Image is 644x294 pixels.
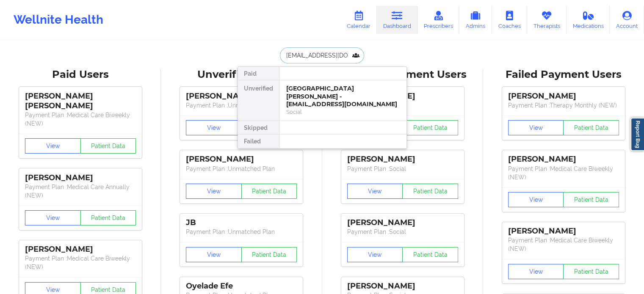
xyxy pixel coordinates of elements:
[186,218,297,228] div: JB
[347,184,403,199] button: View
[508,264,564,279] button: View
[241,184,297,199] button: Patient Data
[238,67,279,80] div: Paid
[80,138,136,154] button: Patient Data
[186,154,297,164] div: [PERSON_NAME]
[186,101,297,110] p: Payment Plan : Unmatched Plan
[508,101,619,110] p: Payment Plan : Therapy Monthly (NEW)
[186,165,297,173] p: Payment Plan : Unmatched Plan
[25,254,136,271] p: Payment Plan : Medical Care Biweekly (NEW)
[25,91,136,111] div: [PERSON_NAME] [PERSON_NAME]
[508,192,564,207] button: View
[630,118,644,151] a: Report Bug
[492,6,527,34] a: Coaches
[238,135,279,148] div: Failed
[186,120,242,135] button: View
[186,228,297,236] p: Payment Plan : Unmatched Plan
[563,120,619,135] button: Patient Data
[286,85,400,108] div: [GEOGRAPHIC_DATA][PERSON_NAME] - [EMAIL_ADDRESS][DOMAIN_NAME]
[402,184,458,199] button: Patient Data
[377,6,417,34] a: Dashboard
[567,6,610,34] a: Medications
[340,6,377,34] a: Calendar
[25,111,136,128] p: Payment Plan : Medical Care Biweekly (NEW)
[508,165,619,181] p: Payment Plan : Medical Care Biweekly (NEW)
[347,228,458,236] p: Payment Plan : Social
[527,6,567,34] a: Therapists
[241,247,297,262] button: Patient Data
[508,226,619,236] div: [PERSON_NAME]
[610,6,644,34] a: Account
[347,281,458,291] div: [PERSON_NAME]
[508,154,619,164] div: [PERSON_NAME]
[25,210,81,225] button: View
[186,247,242,262] button: View
[286,108,400,115] div: Social
[508,120,564,135] button: View
[563,192,619,207] button: Patient Data
[25,183,136,200] p: Payment Plan : Medical Care Annually (NEW)
[563,264,619,279] button: Patient Data
[489,68,638,81] div: Failed Payment Users
[186,281,297,291] div: Oyelade Efe
[25,245,136,254] div: [PERSON_NAME]
[186,184,242,199] button: View
[167,68,316,81] div: Unverified Users
[347,247,403,262] button: View
[25,138,81,154] button: View
[347,165,458,173] p: Payment Plan : Social
[238,121,279,135] div: Skipped
[402,120,458,135] button: Patient Data
[6,68,155,81] div: Paid Users
[347,154,458,164] div: [PERSON_NAME]
[508,91,619,101] div: [PERSON_NAME]
[417,6,459,34] a: Prescribers
[347,218,458,228] div: [PERSON_NAME]
[186,91,297,101] div: [PERSON_NAME]
[25,173,136,183] div: [PERSON_NAME]
[402,247,458,262] button: Patient Data
[80,210,136,225] button: Patient Data
[459,6,492,34] a: Admins
[508,236,619,253] p: Payment Plan : Medical Care Biweekly (NEW)
[238,80,279,121] div: Unverified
